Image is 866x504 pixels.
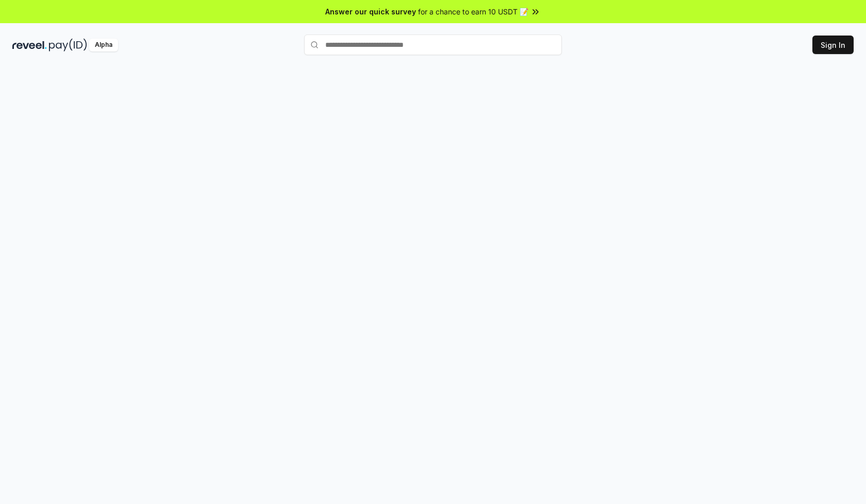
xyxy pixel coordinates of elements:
[418,6,528,17] span: for a chance to earn 10 USDT 📝
[812,36,854,54] button: Sign In
[89,39,118,51] div: Alpha
[12,39,47,51] img: reveel_dark
[325,6,416,17] span: Answer our quick survey
[49,39,87,51] img: pay_id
